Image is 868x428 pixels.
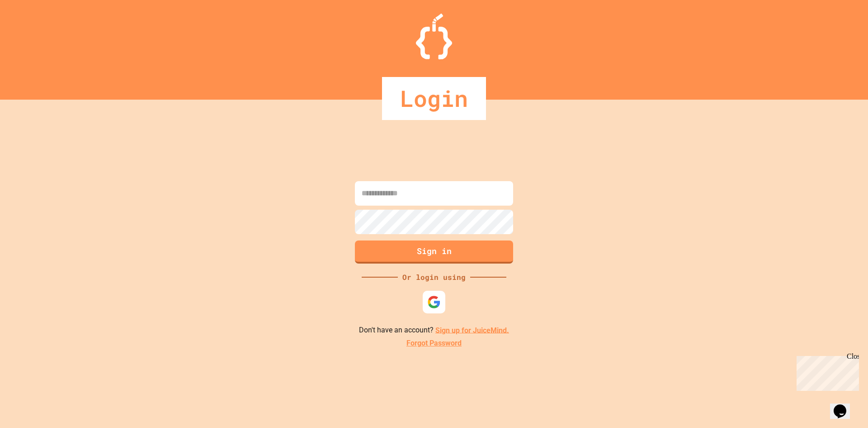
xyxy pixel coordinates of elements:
[4,4,62,58] div: Chat with us now!Close
[830,392,859,419] iframe: chat widget
[435,326,509,334] a: Sign up for JuiceMind.
[398,272,470,283] div: Or login using
[793,352,859,391] iframe: chat widget
[406,338,462,349] a: Forgot Password
[416,14,452,59] img: Logo.svg
[382,77,486,120] div: Login
[427,295,441,309] img: google-icon.svg
[359,325,509,336] p: Don't have an account?
[355,240,513,264] button: Sign in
